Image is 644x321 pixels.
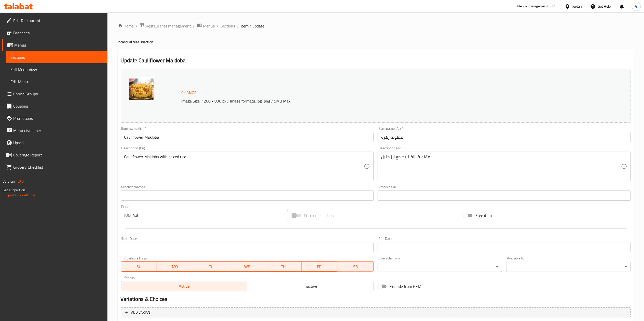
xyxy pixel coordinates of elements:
[10,66,103,72] span: Full Menu View
[475,212,492,218] span: Free item
[180,87,199,98] button: Change
[182,89,197,96] span: Change
[3,178,15,185] span: Version:
[124,212,131,218] p: JOD
[2,88,107,100] a: Choice Groups
[121,57,631,64] h2: Update Cauliflower Makloba
[195,263,227,270] span: TU
[121,307,631,318] button: Add variant
[13,30,103,36] span: Branches
[123,263,155,270] span: SU
[2,14,107,27] a: Edit Restaurant
[118,23,134,29] a: Home
[265,261,302,272] button: TH
[13,127,103,134] span: Menu disclaimer
[304,263,336,270] span: FR
[2,124,107,137] a: Menu disclaimer
[13,140,103,146] span: Upsell
[506,262,631,272] div: ​
[217,23,219,29] li: /
[16,178,24,185] span: 1.0.0
[247,281,374,291] button: Inactive
[249,283,372,290] span: Inactive
[378,262,502,272] div: ​
[13,152,103,158] span: Coverage Report
[339,263,372,270] span: SA
[229,261,265,272] button: WE
[381,154,621,179] textarea: مقلوبة بالقرنبيط مع أرز متبل
[121,261,157,272] button: SU
[2,39,107,51] a: Menus
[131,309,152,316] span: Add variant
[2,27,107,39] a: Branches
[123,283,245,290] span: Active
[302,261,338,272] button: FR
[14,42,103,48] span: Menus
[121,132,374,142] input: Enter name En
[2,161,107,173] a: Grocery Checklist
[180,98,550,104] p: Image Size: 1200 x 800 px / Image formats: jpg, png / 5MB Max.
[2,137,107,149] a: Upsell
[146,23,191,29] span: Restaurants management
[118,39,634,45] h4: Individual Meals section
[124,154,364,179] textarea: Cauliflower Makloba with spiced rice
[13,164,103,170] span: Grocery Checklist
[3,192,35,198] a: Support.OpsPlatform
[118,23,634,29] nav: breadcrumb
[133,210,288,220] input: Please enter price
[193,23,195,29] li: /
[197,23,215,29] a: Menus
[378,132,631,142] input: Enter name Ar
[203,23,215,29] span: Menus
[2,112,107,124] a: Promotions
[337,261,374,272] button: SA
[2,100,107,112] a: Coupons
[572,4,582,9] div: Jordan
[304,212,334,218] span: Price on selection
[193,261,229,272] button: TU
[157,261,193,272] button: MO
[121,281,247,291] button: Active
[140,23,191,29] a: Restaurants management
[237,23,239,29] li: /
[136,23,138,29] li: /
[635,4,637,9] span: G
[121,191,374,201] input: Please enter product barcode
[129,77,154,102] img: %D9%85%D9%82%D9%84%D9%88%D8%A8%D8%A9_%D8%B2%D9%87%D8%B1%D8%A9_638815366422277605.jpg
[2,149,107,161] a: Coverage Report
[159,263,191,270] span: MO
[6,76,107,88] a: Edit Menu
[13,91,103,97] span: Choice Groups
[6,63,107,76] a: Full Menu View
[10,79,103,85] span: Edit Menu
[390,283,421,289] span: Exclude from GEM
[378,191,631,201] input: Please enter product sku
[221,23,235,29] a: Sections
[267,263,299,270] span: TH
[10,54,103,60] span: Sections
[13,103,103,109] span: Coupons
[231,263,263,270] span: WE
[121,295,631,303] h2: Variations & Choices
[6,51,107,63] a: Sections
[517,3,548,9] div: Menu-management
[13,115,103,121] span: Promotions
[3,187,26,193] span: Get support on:
[241,23,265,29] span: item / update
[13,18,103,24] span: Edit Restaurant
